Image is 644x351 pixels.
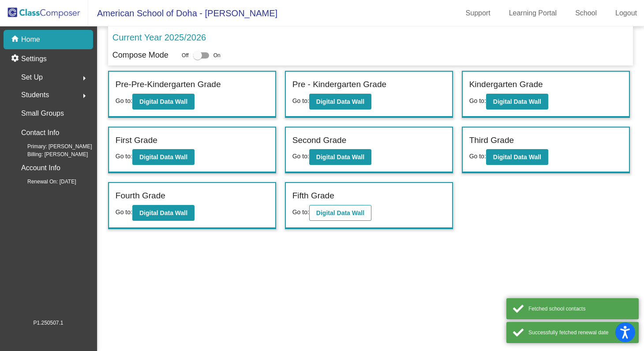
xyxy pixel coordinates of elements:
p: Account Info [21,162,60,174]
button: Digital Data Wall [309,205,371,221]
a: Support [459,6,498,20]
span: Go to: [469,97,486,104]
b: Digital Data Wall [493,98,541,105]
label: Kindergarten Grade [469,78,543,91]
span: Go to: [116,208,132,216]
span: Go to: [292,153,309,160]
p: Settings [21,54,47,64]
span: Go to: [292,208,309,216]
span: Go to: [116,97,132,104]
a: School [568,6,604,20]
label: Fourth Grade [116,190,165,202]
p: Home [21,34,40,45]
button: Digital Data Wall [486,149,548,165]
b: Digital Data Wall [139,209,187,216]
p: Small Groups [21,107,64,120]
span: Primary: [PERSON_NAME] [13,143,92,150]
label: Pre-Pre-Kindergarten Grade [116,78,221,91]
button: Digital Data Wall [486,94,548,110]
b: Digital Data Wall [493,154,541,161]
button: Digital Data Wall [132,94,195,110]
label: First Grade [116,134,157,147]
mat-icon: home [11,34,21,45]
span: Go to: [292,97,309,104]
button: Digital Data Wall [309,149,371,165]
mat-icon: arrow_right [79,73,90,84]
span: Go to: [469,153,486,160]
span: On [213,51,221,59]
span: Off [182,51,189,59]
label: Fifth Grade [292,190,334,202]
div: Successfully fetched renewal date [528,329,632,336]
p: Compose Mode [112,49,168,61]
button: Digital Data Wall [132,205,195,221]
div: Fetched school contacts [528,305,632,313]
label: Second Grade [292,134,347,147]
span: Set Up [21,71,43,84]
span: Go to: [116,153,132,160]
b: Digital Data Wall [316,98,364,105]
p: Contact Info [21,127,59,139]
p: Current Year 2025/2026 [112,31,206,44]
label: Third Grade [469,134,514,147]
span: Renewal On: [DATE] [13,178,76,186]
b: Digital Data Wall [139,98,187,105]
span: Billing: [PERSON_NAME] [13,150,88,158]
span: Students [21,89,49,101]
mat-icon: arrow_right [79,91,90,101]
mat-icon: settings [11,54,21,64]
button: Digital Data Wall [309,94,371,110]
button: Digital Data Wall [132,149,195,165]
b: Digital Data Wall [316,154,364,161]
b: Digital Data Wall [139,154,187,161]
a: Logout [608,6,644,20]
label: Pre - Kindergarten Grade [292,78,386,91]
b: Digital Data Wall [316,209,364,216]
a: Learning Portal [502,6,564,20]
span: American School of Doha - [PERSON_NAME] [88,6,277,20]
